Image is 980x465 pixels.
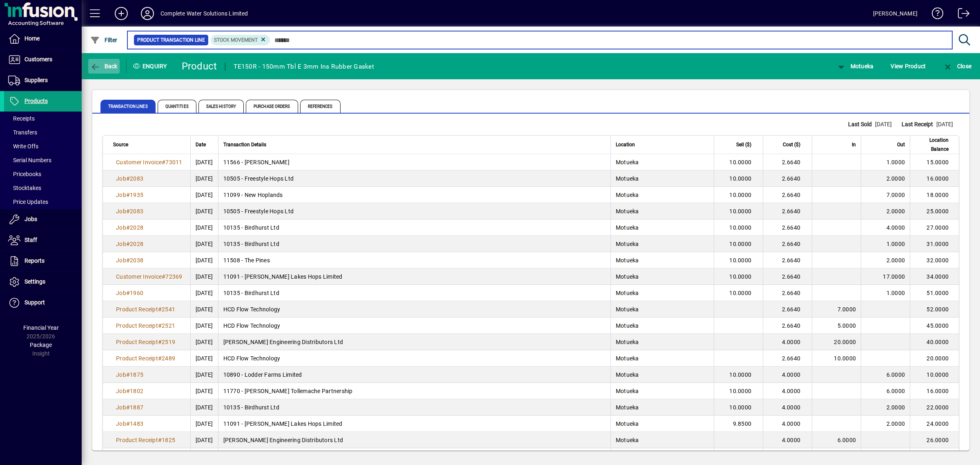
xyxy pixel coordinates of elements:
div: TE150R - 150mm Tbl E 3mm Ins Rubber Gasket [234,60,374,73]
span: Customer Invoice [116,273,162,280]
div: Cost ($) [768,140,808,149]
span: # [158,437,162,443]
a: Job#1802 [113,387,146,396]
td: 10.0000 [714,268,763,285]
a: Job#2038 [113,256,146,265]
span: Transfers [8,129,37,136]
td: 2.6640 [763,154,812,170]
span: 2519 [162,339,175,345]
a: Product Receipt#2519 [113,338,178,347]
span: 2.0000 [886,208,905,215]
span: Reports [24,257,45,264]
td: [DATE] [190,219,218,236]
span: [DATE] [936,121,953,127]
td: 2.6640 [763,170,812,187]
app-page-header-button: Back [82,59,127,74]
a: Staff [4,230,82,250]
td: [DATE] [190,301,218,317]
span: Filter [90,37,118,43]
span: 73011 [165,159,182,165]
div: Sell ($) [719,140,759,149]
td: 11508 - The Pines [218,252,610,268]
td: 10135 - Birdhurst Ltd [218,219,610,236]
a: Product Receipt#1825 [113,436,178,445]
td: HCD Flow Technology [218,317,610,334]
span: 2083 [130,208,143,215]
td: [DATE] [190,170,218,187]
span: Products [24,98,48,104]
span: # [126,241,130,247]
span: Purchase Orders [246,100,298,113]
td: 2.6640 [763,268,812,285]
span: Job [116,224,126,231]
span: Motueka [616,437,639,443]
td: 31.0000 [910,236,959,252]
span: Quantities [158,100,196,113]
td: 10.0000 [910,367,959,383]
span: # [158,306,162,313]
td: 18.0000 [910,187,959,203]
span: # [126,388,130,394]
span: Suppliers [24,77,48,83]
span: 4.0000 [886,224,905,231]
td: 11091 - [PERSON_NAME] Lakes Hops Limited [218,268,610,285]
td: 10505 - Freestyle Hops Ltd [218,203,610,219]
span: Price Updates [8,199,48,205]
td: 2.6640 [763,219,812,236]
td: 20.0000 [910,350,959,367]
td: [DATE] [190,448,218,465]
td: 10505 - Freestyle Hops Ltd [218,170,610,187]
div: Product [182,60,217,73]
button: View Product [889,59,928,74]
span: 1960 [130,290,143,296]
span: 6.0000 [837,437,856,443]
span: 2.0000 [886,175,905,182]
div: Complete Water Solutions Limited [160,7,248,20]
span: # [126,224,130,231]
td: 2.6640 [763,285,812,301]
span: Customer Invoice [116,159,162,165]
a: Price Updates [4,195,82,209]
td: 11770 - [PERSON_NAME] Tollemache Partnership [218,383,610,399]
td: [DATE] [190,203,218,219]
span: Product Receipt [116,437,158,443]
a: Job#1960 [113,288,146,297]
span: Job [116,257,126,264]
td: 2.6640 [763,301,812,317]
td: 16.0000 [910,383,959,399]
span: Motueka [836,63,873,69]
td: [DATE] [190,285,218,301]
span: 1875 [130,371,143,378]
span: Motueka [616,355,639,362]
span: Motueka [616,224,639,231]
span: Settings [24,278,45,285]
span: 1825 [162,437,175,443]
span: # [158,339,162,345]
a: Receipts [4,112,82,125]
span: 1802 [130,388,143,394]
span: Product Transaction Line [137,36,205,44]
span: Job [116,290,126,296]
td: 4.0000 [763,367,812,383]
td: 10.0000 [714,367,763,383]
a: Write Offs [4,139,82,153]
span: Job [116,175,126,182]
span: Job [116,241,126,247]
span: 10.0000 [834,355,856,362]
td: [PERSON_NAME] Engineering Distributors Ltd [218,334,610,350]
span: 2028 [130,241,143,247]
span: 2489 [162,355,175,362]
a: Transfers [4,125,82,139]
span: 7.0000 [837,306,856,313]
span: Out [897,140,905,149]
div: Enquiry [127,60,176,73]
span: 1.0000 [886,159,905,165]
span: Motueka [616,420,639,427]
span: Date [196,140,206,149]
a: Serial Numbers [4,153,82,167]
button: Close [941,59,973,74]
span: Motueka [616,257,639,264]
button: Profile [134,6,160,21]
td: [DATE] [190,399,218,416]
td: 45.0000 [910,317,959,334]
